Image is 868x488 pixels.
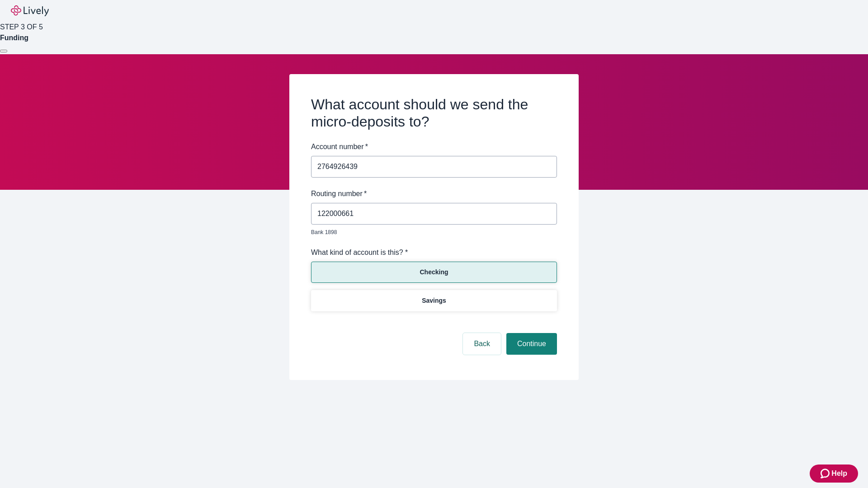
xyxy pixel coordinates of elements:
label: What kind of account is this? * [311,247,408,258]
button: Checking [311,262,557,283]
button: Back [463,333,501,355]
p: Savings [422,296,446,305]
p: Bank 1898 [311,228,551,236]
h2: What account should we send the micro-deposits to? [311,96,557,131]
button: Zendesk support iconHelp [810,465,858,483]
button: Savings [311,290,557,311]
svg: Zendesk support icon [821,468,831,479]
button: Continue [506,333,557,355]
label: Account number [311,141,368,152]
label: Routing number [311,188,367,199]
img: Lively [11,5,49,16]
p: Checking [420,267,448,277]
span: Help [831,468,847,479]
